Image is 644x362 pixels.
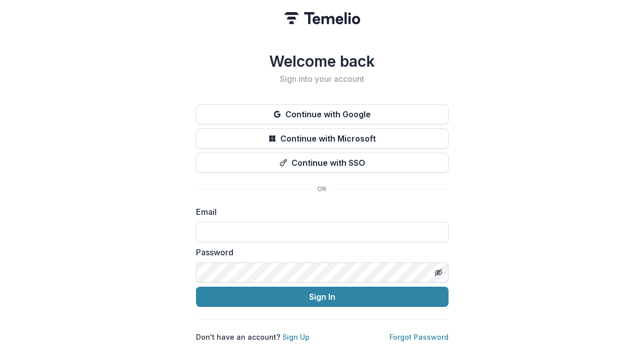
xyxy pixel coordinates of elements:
[196,206,442,218] label: Email
[196,153,449,173] button: Continue with SSO
[196,332,310,342] p: Don't have an account?
[282,333,310,341] a: Sign Up
[430,264,447,281] button: Toggle password visibility
[389,333,449,341] a: Forgot Password
[196,287,449,307] button: Sign In
[196,52,449,70] h1: Welcome back
[196,74,449,84] h2: Sign into your account
[196,104,449,124] button: Continue with Google
[284,12,360,24] img: Temelio
[196,246,442,258] label: Password
[196,128,449,149] button: Continue with Microsoft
